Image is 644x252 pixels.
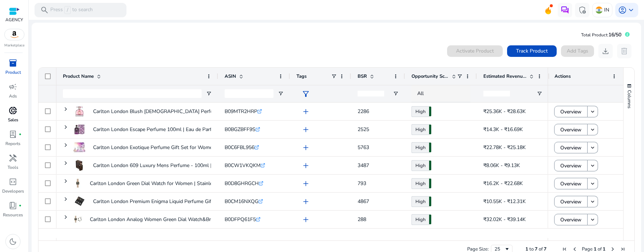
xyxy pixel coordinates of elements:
img: 41adp3N9ZOL._SS40_.jpg [73,123,86,136]
input: ASIN Filter Input [225,89,273,98]
p: Carlton London 609 Luxury Mens Perfume - 100ml | Long Lasting... [93,158,246,173]
button: Open Filter Menu [393,91,399,96]
span: Track Product [516,47,548,55]
span: dark_mode [9,237,17,246]
span: handyman [9,154,17,162]
span: 16/50 [608,31,621,38]
a: High [411,178,429,189]
span: Opportunity Score [411,73,449,80]
img: amazon.svg [5,29,24,40]
button: Overview [554,142,588,153]
p: Carlton London Premium Enigma Liquid Perfume Gift Set For Men... [93,194,245,209]
span: 85.30 [429,107,431,116]
button: Overview [554,214,588,225]
span: ₹32.02K - ₹39.14K [483,216,526,223]
mat-icon: keyboard_arrow_down [589,198,596,205]
img: in.svg [595,6,603,14]
span: donut_small [9,106,17,115]
span: lab_profile [9,130,17,139]
button: Overview [554,106,588,117]
img: 41Z+8r+6uSL._SS40_.jpg [73,141,86,154]
span: inventory_2 [9,59,17,67]
img: 41s9QkoejTL._SX38_SY50_CR,0,0,38,50_.jpg [73,177,83,190]
button: Overview [554,178,588,189]
span: / [64,6,71,14]
button: Open Filter Menu [537,91,542,96]
span: code_blocks [9,177,17,186]
span: 82.75 [429,143,431,152]
span: B0C6FBL956 [225,144,254,151]
p: Carlton London Blush [DEMOGRAPHIC_DATA] Perfume for Women - 100ml Long Lasting... [93,104,300,119]
span: B09MTR2HRP [225,108,257,115]
span: search [40,6,49,14]
span: B0BGZBFF9S [225,126,256,133]
button: Overview [554,124,588,135]
p: Developers [2,188,24,194]
p: Carlton London Analog Women Green Dial Watch&Bracelet Set-Stainless... [90,212,259,227]
span: keyboard_arrow_down [627,6,635,14]
a: High [411,214,429,225]
p: Carlton London Exotique Perfume Gift Set for Women - 4 x 30ml... [93,140,243,155]
span: Overview [560,176,581,191]
mat-icon: keyboard_arrow_down [589,144,596,151]
span: 81.48 [429,161,431,170]
span: ASIN [225,73,236,80]
span: Estimated Revenue/Day [483,73,526,80]
img: 316q1N9hXoL._SS40_.jpg [73,159,86,172]
span: Overview [560,212,581,227]
input: Product Name Filter Input [63,89,202,98]
span: Columns [626,90,632,108]
span: filter_alt [302,90,310,98]
span: ₹25.36K - ₹28.63K [483,108,526,115]
span: Overview [560,104,581,119]
span: 793 [358,180,366,187]
span: 83.00 [429,197,431,206]
p: Carlton London Green Dial Watch for Women | Stainless Steel |... [90,176,236,191]
mat-icon: keyboard_arrow_down [589,216,596,223]
button: Track Product [507,45,557,57]
mat-icon: keyboard_arrow_down [589,180,596,187]
span: B0D8GHRGCH [225,180,259,187]
div: Previous Page [572,246,578,252]
button: Open Filter Menu [278,91,284,96]
span: 3487 [358,162,369,169]
span: add [302,125,310,134]
a: High [411,142,429,153]
span: ₹14.3K - ₹16.69K [483,126,523,133]
p: Resources [3,212,23,218]
span: 2286 [358,108,369,115]
span: add [302,161,310,170]
div: First Page [562,246,567,252]
span: account_circle [618,6,627,14]
button: Overview [554,196,588,207]
span: Product Name [63,73,94,80]
span: 87.40 [429,215,431,224]
img: 417tz-LHv+L._SX38_SY50_CR,0,0,38,50_.jpg [73,213,83,226]
button: admin_panel_settings [575,3,589,17]
span: Overview [560,158,581,173]
p: Press to search [50,6,93,14]
p: Product [5,69,21,76]
a: High [411,160,429,171]
span: B0CM16NXQG [225,198,258,205]
span: Total Product: [581,32,608,38]
p: AGENCY [5,17,23,23]
span: admin_panel_settings [578,6,586,14]
a: High [411,124,429,135]
span: BSR [358,73,367,80]
span: add [302,179,310,188]
p: Marketplace [4,43,24,48]
p: IN [604,4,609,16]
div: Next Page [610,246,616,252]
span: 4867 [358,198,369,205]
span: B0CW1VKQKM [225,162,261,169]
span: download [601,47,610,55]
p: Carlton London Escape Perfume 100ml | Eau de Parfum for Women... [93,122,249,137]
span: Overview [560,122,581,137]
span: add [302,197,310,206]
span: Actions [555,73,571,80]
button: Overview [554,160,588,171]
span: campaign [9,82,17,91]
img: 31jvLK6LhNL._SS40_.jpg [73,195,86,208]
span: All [417,90,424,97]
